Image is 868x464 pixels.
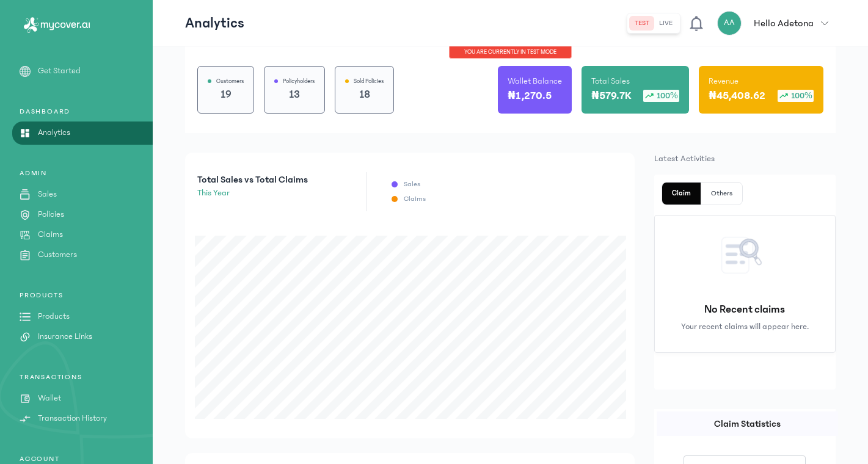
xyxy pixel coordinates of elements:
p: 13 [274,86,315,103]
p: Claims [38,228,63,241]
p: No Recent claims [704,301,785,318]
p: this year [197,187,308,200]
p: Insurance Links [38,330,92,343]
div: AA [717,11,742,35]
p: ₦1,270.5 [508,87,552,104]
p: Products [38,310,70,323]
p: Wallet Balance [508,75,562,87]
p: Policies [38,208,64,221]
p: Sold Policies [354,76,384,86]
p: Transaction History [38,412,107,425]
p: 19 [208,86,244,103]
p: 18 [345,86,384,103]
p: Wallet [38,392,61,405]
div: You are currently in TEST MODE [449,46,572,59]
div: 100% [778,90,814,102]
p: Claim Statistics [657,416,838,431]
p: Claims [404,194,426,204]
p: Hello Adetona [754,16,814,31]
p: Policyholders [283,76,315,86]
p: Latest Activities [654,153,836,165]
button: Others [701,183,742,205]
button: test [630,16,654,31]
p: Sales [38,188,57,201]
p: Total Sales [591,75,630,87]
p: Analytics [185,13,244,33]
p: Customers [38,248,77,261]
div: 100% [643,90,679,102]
p: Analytics [38,126,70,139]
p: ₦45,408.62 [709,87,765,104]
p: Revenue [709,75,739,87]
p: Customers [216,76,244,86]
p: Get Started [38,65,81,78]
button: live [654,16,677,31]
button: AAHello Adetona [717,11,836,35]
p: ₦579.7K [591,87,631,104]
p: Sales [404,179,420,189]
p: Total Sales vs Total Claims [197,172,308,187]
p: Your recent claims will appear here. [681,321,809,333]
button: Claim [662,183,701,205]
